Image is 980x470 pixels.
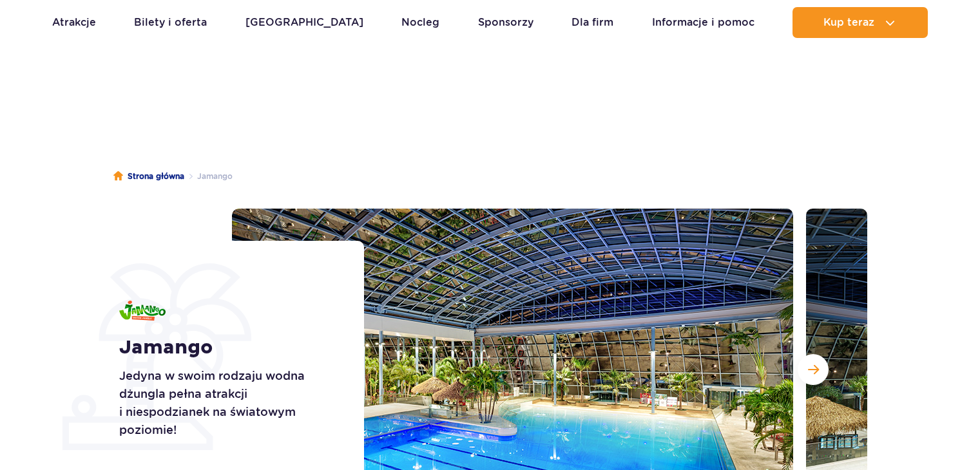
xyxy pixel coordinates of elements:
button: Następny slajd [798,354,829,385]
a: Nocleg [401,7,439,38]
a: Atrakcje [52,7,96,38]
button: Kup teraz [793,7,928,38]
p: Jedyna w swoim rodzaju wodna dżungla pełna atrakcji i niespodzianek na światowym poziomie! [119,367,335,439]
a: Bilety i oferta [134,7,207,38]
a: Dla firm [572,7,613,38]
span: Kup teraz [823,17,874,28]
a: [GEOGRAPHIC_DATA] [245,7,363,38]
img: Jamango [119,301,166,321]
h1: Jamango [119,336,335,359]
a: Sponsorzy [478,7,533,38]
a: Informacje i pomoc [652,7,754,38]
a: Strona główna [113,170,184,183]
li: Jamango [184,170,233,183]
